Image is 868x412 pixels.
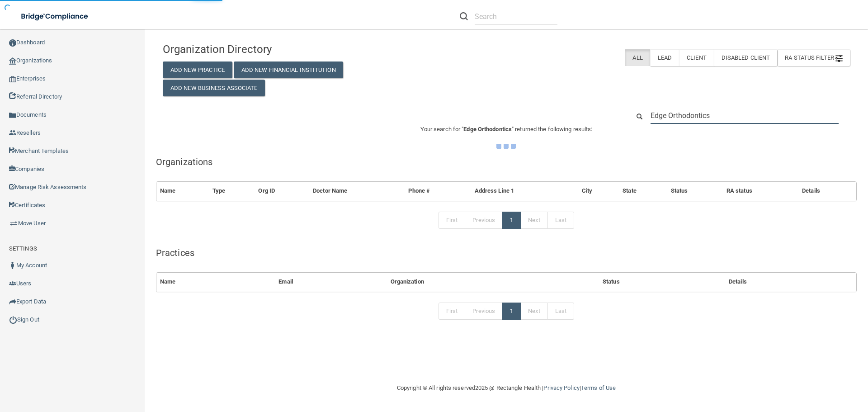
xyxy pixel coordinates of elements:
a: First [439,303,466,320]
a: Next [520,212,547,229]
label: Client [679,49,714,66]
img: icon-filter@2x.21656d0b.png [835,55,843,62]
img: organization-icon.f8decf85.png [9,57,16,65]
img: ic_user_dark.df1a06c3.png [9,262,16,269]
label: All [625,49,650,66]
img: enterprise.0d942306.png [9,76,16,82]
th: Org ID [255,182,309,200]
img: ic_power_dark.7ecde6b1.png [9,316,17,324]
span: Edge Orthodontics [463,126,512,133]
th: Name [156,182,209,200]
h5: Organizations [156,157,857,167]
div: Copyright © All rights reserved 2025 @ Rectangle Health | | [341,374,671,403]
a: 1 [502,303,521,320]
img: ic_dashboard_dark.d01f4a41.png [9,39,16,47]
input: Search [475,8,557,25]
th: Details [798,182,856,200]
th: Address Line 1 [471,182,578,200]
img: ic_reseller.de258add.png [9,129,16,137]
label: Lead [650,49,679,66]
th: Doctor Name [309,182,405,200]
th: Phone # [405,182,471,200]
button: Add New Practice [163,62,232,78]
a: Last [547,303,574,320]
th: RA status [723,182,798,200]
label: SETTINGS [9,243,37,254]
a: First [439,212,466,229]
label: Disabled Client [714,49,778,66]
h5: Practices [156,248,857,258]
button: Add New Financial Institution [234,62,343,78]
input: Search [651,107,839,124]
a: Previous [465,212,503,229]
a: 1 [502,212,521,229]
h4: Organization Directory [163,43,383,55]
th: City [578,182,619,200]
th: Type [209,182,255,200]
img: icon-documents.8dae5593.png [9,112,16,119]
img: icon-users.e205127d.png [9,280,16,287]
a: Terms of Use [581,384,616,391]
a: Privacy Policy [543,384,579,391]
button: Add New Business Associate [163,80,265,96]
th: Email [275,273,387,291]
p: Your search for " " returned the following results: [156,124,857,135]
th: Name [156,273,275,291]
th: Organization [387,273,599,291]
img: ic-search.3b580494.png [460,12,468,20]
th: Details [725,273,856,291]
th: Status [667,182,723,200]
span: RA Status Filter [785,54,843,61]
th: Status [599,273,725,291]
img: icon-export.b9366987.png [9,298,16,305]
img: ajax-loader.4d491dd7.gif [496,144,516,149]
a: Last [547,212,574,229]
a: Previous [465,303,503,320]
img: briefcase.64adab9b.png [9,219,18,228]
a: Next [520,303,547,320]
img: bridge_compliance_login_screen.278c3ca4.svg [14,7,97,26]
th: State [619,182,667,200]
